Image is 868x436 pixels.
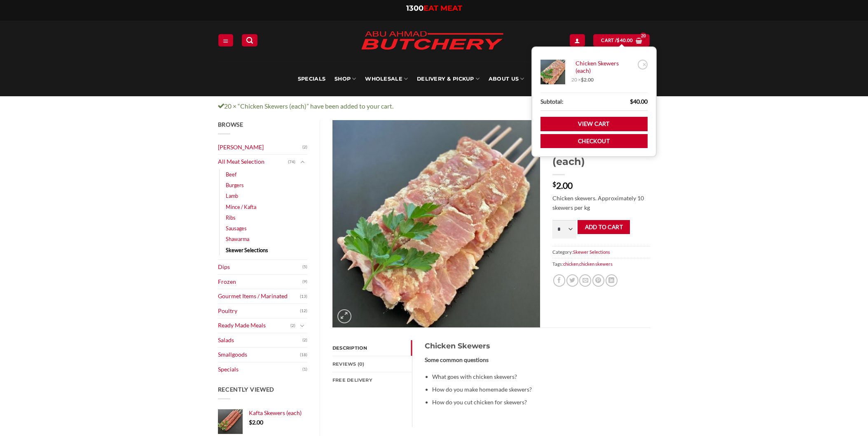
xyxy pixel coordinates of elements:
span: (2) [302,334,307,346]
span: $ [617,37,620,44]
span: (5) [302,261,307,273]
a: Share on LinkedIn [606,274,618,286]
span: (18) [300,349,307,361]
bdi: 2.00 [581,77,594,83]
a: About Us [489,62,524,96]
a: Skewer Selections [573,249,610,255]
img: Abu Ahmad Butchery [354,26,510,57]
a: Email to a Friend [579,274,591,286]
a: Salads [218,333,303,348]
span: Category: [552,246,650,258]
a: Mince / Kafta [226,202,256,212]
span: (2) [302,141,307,153]
span: $ [552,181,556,188]
button: Toggle [297,321,307,330]
a: Chicken Skewers (each) [571,60,635,75]
a: All Meat Selection [218,155,288,169]
a: Beef [226,169,236,180]
a: Delivery & Pickup [417,62,480,96]
span: Cart / [601,37,633,44]
a: Ready Made Meals [218,318,291,333]
a: 1300EAT MEAT [406,4,462,13]
a: Search [242,34,257,46]
bdi: 2.00 [249,419,263,426]
span: Browse [218,121,243,128]
bdi: 40.00 [617,37,633,43]
bdi: 2.00 [552,180,573,190]
li: How do you make homemade skewers? [432,385,638,394]
button: Toggle [297,158,307,167]
a: View cart [540,117,648,131]
a: Burgers [226,180,244,190]
a: SHOP [335,62,356,96]
a: Specials [218,362,303,377]
span: (1) [302,363,307,376]
button: Add to cart [578,220,630,234]
a: Share on Facebook [553,274,565,286]
span: (13) [300,290,307,303]
a: [PERSON_NAME] [218,140,303,155]
a: Gourmet Items / Marinated [218,289,300,304]
a: Skewer Selections [226,245,268,255]
a: Sausages [226,223,247,234]
a: Login [570,34,585,46]
p: Chicken skewers. Approximately 10 skewers per kg [552,194,650,212]
a: Pin on Pinterest [592,274,604,286]
img: Chicken Skewers (each) [332,120,540,327]
span: (12) [300,305,307,317]
span: $ [630,98,633,105]
strong: Subtotal: [540,97,564,107]
a: Reviews (0) [332,356,412,372]
li: How do you cut chicken for skewers? [432,398,638,407]
a: Dips [218,260,303,274]
a: Remove Chicken Skewers (each) from cart [638,60,648,70]
a: Specials [298,62,325,96]
span: Kafta Skewers (each) [249,409,302,416]
span: Recently Viewed [218,386,275,393]
a: View cart [593,34,650,46]
div: 20 × “Chicken Skewers (each)” have been added to your cart. [212,101,657,111]
a: Menu [218,34,233,46]
a: Zoom [337,309,351,323]
a: Frozen [218,275,303,289]
span: (9) [302,276,307,288]
a: Wholesale [365,62,408,96]
span: (2) [290,320,295,332]
span: $ [581,77,584,83]
a: chicken [563,261,578,267]
span: EAT MEAT [423,4,462,13]
a: Shawarma [226,234,249,244]
span: 20 × [571,77,594,83]
strong: Some common questions [425,356,489,363]
a: Lamb [226,190,238,201]
span: 1300 [406,4,423,13]
li: What goes with chicken skewers? [432,372,638,382]
a: Checkout [540,134,648,148]
a: chicken skewers [579,261,613,267]
span: $ [249,419,252,426]
a: Poultry [218,304,300,318]
a: Ribs [226,212,236,223]
a: Description [332,340,412,356]
a: Share on Twitter [566,274,578,286]
a: Kafta Skewers (each) [249,409,308,417]
bdi: 40.00 [630,98,648,105]
span: (74) [288,156,295,168]
span: Tags: , [552,258,650,270]
a: FREE Delivery [332,372,412,388]
h3: Chicken Skewers [425,340,638,352]
a: Smallgoods [218,348,300,362]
